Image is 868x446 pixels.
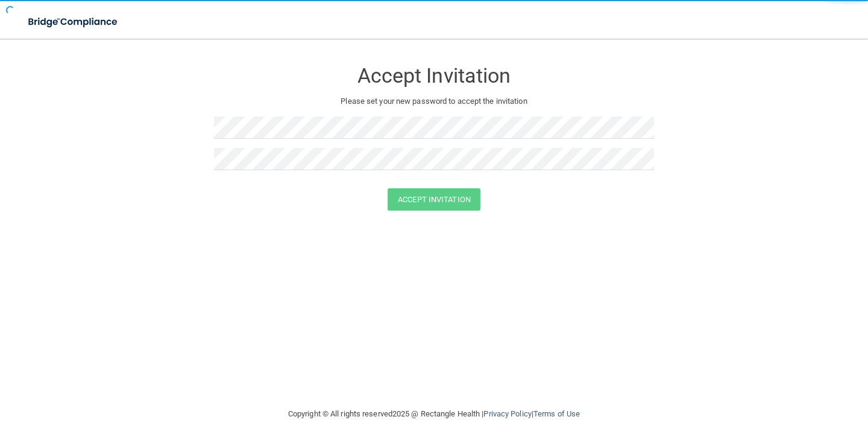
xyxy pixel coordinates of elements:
[214,65,654,87] h3: Accept Invitation
[483,409,531,418] a: Privacy Policy
[388,188,480,211] button: Accept Invitation
[214,395,654,433] div: Copyright © All rights reserved 2025 @ Rectangle Health | |
[533,409,580,418] a: Terms of Use
[18,10,129,34] img: bridge_compliance_login_screen.278c3ca4.svg
[223,94,645,109] p: Please set your new password to accept the invitation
